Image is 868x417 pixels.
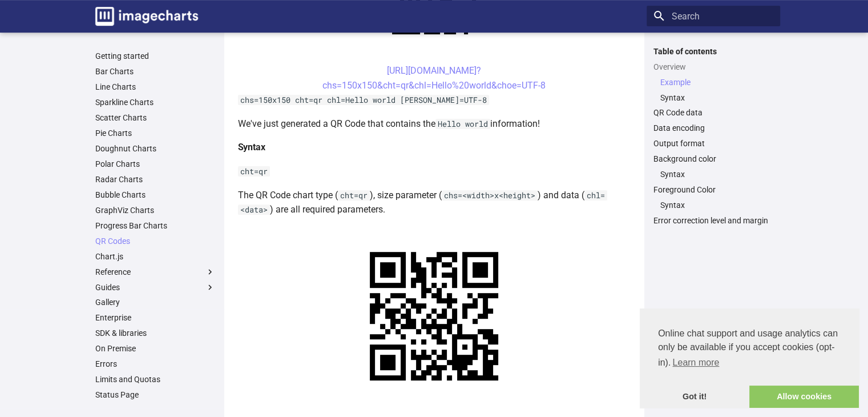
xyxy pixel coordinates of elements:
code: chs=<width>x<height> [442,190,538,201]
div: cookieconsent [640,308,859,408]
a: Background color [653,154,773,164]
a: Foreground Color [653,185,773,195]
a: Limits and Quotas [95,374,215,384]
a: Gallery [95,297,215,307]
img: chart [344,226,524,406]
a: Line Charts [95,82,215,92]
code: cht=qr [238,166,270,177]
a: Example [660,77,773,87]
span: Online chat support and usage analytics can only be available if you accept cookies (opt-in). [658,327,841,371]
p: The QR Code chart type ( ), size parameter ( ) and data ( ) are all required parameters. [238,188,631,217]
a: allow cookies [749,386,859,408]
a: Getting started [95,51,215,61]
a: QR Codes [95,236,215,246]
a: Error correction level and margin [653,215,773,226]
a: Chart.js [95,251,215,262]
a: Sparkline Charts [95,97,215,107]
a: dismiss cookie message [640,386,749,408]
a: SDK & libraries [95,328,215,338]
a: Output format [653,138,773,149]
a: Data encoding [653,123,773,133]
a: Bubble Charts [95,190,215,200]
a: Syntax [660,200,773,210]
label: Guides [95,282,215,292]
a: QR Code data [653,107,773,118]
nav: Overview [653,77,773,103]
a: GraphViz Charts [95,205,215,215]
a: Errors [95,359,215,369]
h4: Syntax [238,140,631,155]
a: Syntax [660,93,773,103]
p: We've just generated a QR Code that contains the information! [238,117,631,131]
img: logo [95,7,198,26]
label: Table of contents [647,46,780,57]
a: Polar Charts [95,159,215,169]
a: learn more about cookies [671,354,721,371]
a: Overview [653,62,773,72]
a: Pie Charts [95,128,215,138]
label: Reference [95,267,215,277]
a: [URL][DOMAIN_NAME]?chs=150x150&cht=qr&chl=Hello%20world&choe=UTF-8 [322,65,546,91]
a: Image-Charts documentation [91,2,203,30]
code: Hello world [435,119,490,129]
a: Scatter Charts [95,113,215,123]
a: Doughnut Charts [95,143,215,154]
nav: Foreground Color [653,200,773,210]
a: Status Page [95,390,215,400]
a: Radar Charts [95,174,215,185]
a: Enterprise [95,312,215,323]
nav: Background color [653,169,773,179]
a: Syntax [660,169,773,179]
nav: Table of contents [647,46,780,226]
a: On Premise [95,343,215,354]
a: Progress Bar Charts [95,220,215,231]
a: Bar Charts [95,66,215,77]
code: cht=qr [338,190,370,201]
input: Search [647,6,780,26]
code: chs=150x150 cht=qr chl=Hello world [PERSON_NAME]=UTF-8 [238,95,489,105]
